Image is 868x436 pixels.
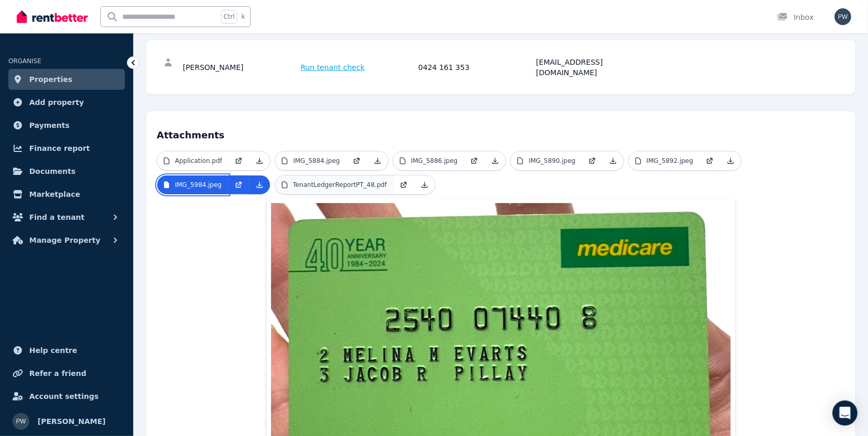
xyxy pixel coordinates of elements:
[346,151,367,170] a: Open in new Tab
[8,115,125,136] a: Payments
[29,390,99,403] span: Account settings
[29,188,80,201] span: Marketplace
[29,119,69,132] span: Payments
[157,122,845,143] h4: Attachments
[8,69,125,90] a: Properties
[464,151,485,170] a: Open in new Tab
[8,230,125,251] button: Manage Property
[29,165,76,178] span: Documents
[835,8,851,25] img: Paul Wigan
[29,234,100,246] span: Manage Property
[293,157,340,165] p: IMG_5884.jpeg
[8,207,125,228] button: Find a tenant
[29,96,84,109] span: Add property
[29,367,86,380] span: Refer a friend
[241,13,245,21] span: k
[293,181,387,189] p: TenantLedgerReportPT_48.pdf
[175,181,222,189] p: IMG_5984.jpeg
[13,413,29,430] img: Paul Wigan
[17,9,88,25] img: RentBetter
[8,161,125,182] a: Documents
[485,151,506,170] a: Download Attachment
[832,400,858,426] div: Open Intercom Messenger
[249,151,270,170] a: Download Attachment
[29,344,77,357] span: Help centre
[8,386,125,407] a: Account settings
[699,151,720,170] a: Open in new Tab
[221,10,237,23] span: Ctrl
[8,363,125,384] a: Refer a friend
[29,211,85,223] span: Find a tenant
[275,151,346,170] a: IMG_5884.jpeg
[8,184,125,205] a: Marketplace
[8,340,125,361] a: Help centre
[411,157,458,165] p: IMG_5886.jpeg
[777,12,814,22] div: Inbox
[629,151,700,170] a: IMG_5892.jpeg
[529,157,576,165] p: IMG_5890.jpeg
[511,151,582,170] a: IMG_5890.jpeg
[29,142,90,155] span: Finance report
[38,415,105,428] span: [PERSON_NAME]
[228,151,249,170] a: Open in new Tab
[8,57,41,65] span: ORGANISE
[647,157,694,165] p: IMG_5892.jpeg
[720,151,741,170] a: Download Attachment
[301,62,365,73] span: Run tenant check
[582,151,603,170] a: Open in new Tab
[183,57,298,78] div: [PERSON_NAME]
[393,175,414,194] a: Open in new Tab
[8,138,125,159] a: Finance report
[8,92,125,113] a: Add property
[175,157,222,165] p: Application.pdf
[603,151,624,170] a: Download Attachment
[29,73,73,86] span: Properties
[367,151,388,170] a: Download Attachment
[393,151,464,170] a: IMG_5886.jpeg
[249,175,270,194] a: Download Attachment
[418,57,533,78] div: 0424 161 353
[536,57,651,78] div: [EMAIL_ADDRESS][DOMAIN_NAME]
[228,175,249,194] a: Open in new Tab
[157,151,228,170] a: Application.pdf
[157,175,228,194] a: IMG_5984.jpeg
[414,175,435,194] a: Download Attachment
[275,175,393,194] a: TenantLedgerReportPT_48.pdf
